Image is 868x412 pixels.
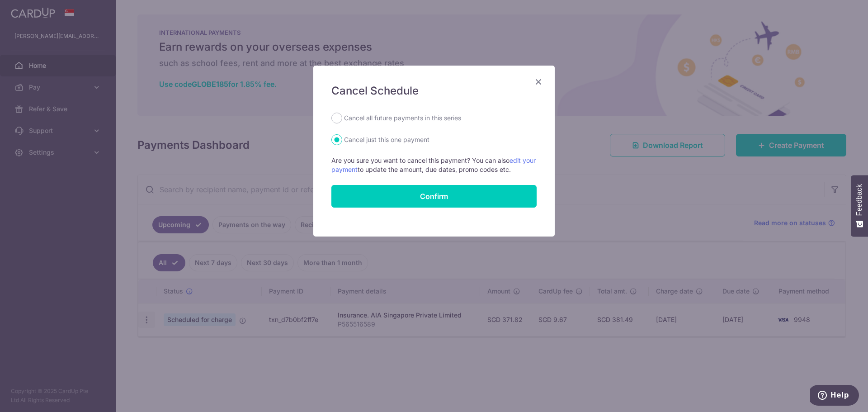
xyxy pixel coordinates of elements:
[331,84,537,98] h5: Cancel Schedule
[344,134,429,145] label: Cancel just this one payment
[344,113,461,123] label: Cancel all future payments in this series
[810,385,859,407] iframe: Opens a widget where you can find more information
[331,185,537,208] button: Confirm
[533,76,544,87] button: Close
[851,175,868,237] button: Feedback - Show survey
[331,156,537,174] p: Are you sure you want to cancel this payment? You can also to update the amount, due dates, promo...
[855,184,863,216] span: Feedback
